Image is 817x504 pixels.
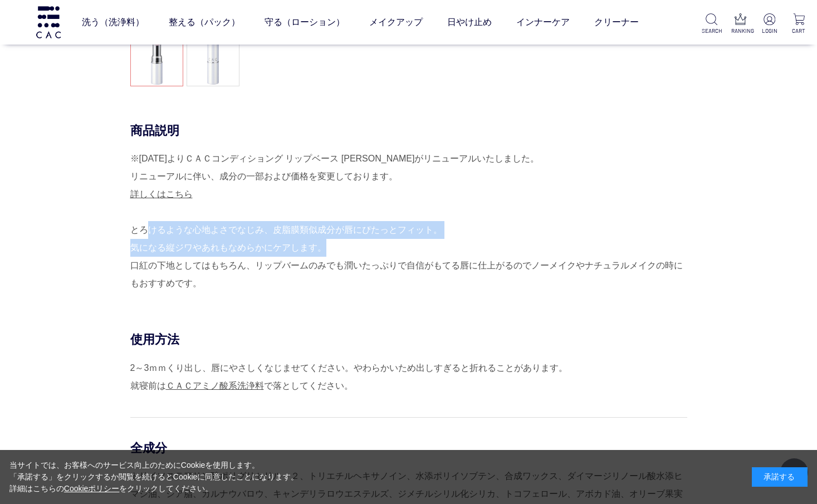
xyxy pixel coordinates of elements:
[731,13,750,35] a: RANKING
[130,150,687,292] div: ※[DATE]よりＣＡＣコンディショング リップベース [PERSON_NAME]がリニューアルいたしました。 リニューアルに伴い、成分の一部および価格を変更しております。 とろけるような心地よ...
[130,440,687,456] div: 全成分
[789,13,808,35] a: CART
[369,7,423,38] a: メイクアップ
[760,27,779,35] p: LOGIN
[130,359,687,395] div: 2～3ｍｍくり出し、唇にやさしくなじませてください。やわらかいため出しすぎると折れることがあります。 就寝前は で落としてください。
[9,459,299,495] div: 当サイトでは、お客様へのサービス向上のためにCookieを使用します。 「承諾する」をクリックするか閲覧を続けるとCookieに同意したことになります。 詳細はこちらの をクリックしてください。
[447,7,492,38] a: 日やけ止め
[64,484,120,493] a: Cookieポリシー
[752,467,808,487] div: 承諾する
[169,7,240,38] a: 整える（パック）
[35,6,62,38] img: logo
[702,13,721,35] a: SEARCH
[731,27,750,35] p: RANKING
[130,189,193,199] a: 詳しくはこちら
[265,7,345,38] a: 守る（ローション）
[594,7,639,38] a: クリーナー
[516,7,570,38] a: インナーケア
[760,13,779,35] a: LOGIN
[130,331,687,348] div: 使用方法
[166,381,264,390] a: ＣＡＣアミノ酸系洗浄料
[702,27,721,35] p: SEARCH
[130,123,687,139] div: 商品説明
[82,7,144,38] a: 洗う（洗浄料）
[789,27,808,35] p: CART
